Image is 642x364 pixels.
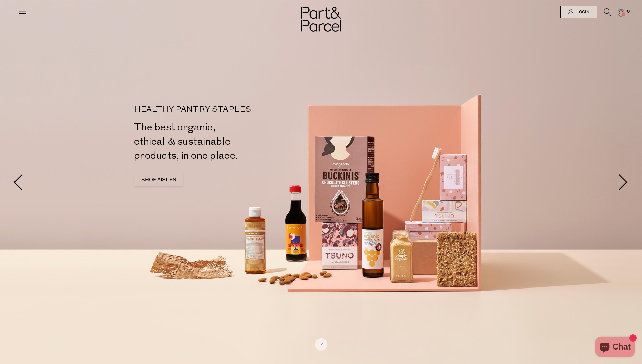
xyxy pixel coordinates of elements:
[560,6,597,18] a: Login
[618,9,624,16] a: 0
[134,120,324,163] h2: The best organic, ethical & sustainable products, in one place.
[593,337,637,359] inbox-online-store-chat: Shopify online store chat
[625,9,631,15] span: 0
[134,173,183,186] a: SHOP AISLES
[301,7,341,32] img: Part&Parcel
[575,9,589,15] span: Login
[134,105,324,114] p: HEALTHY PANTRY STAPLES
